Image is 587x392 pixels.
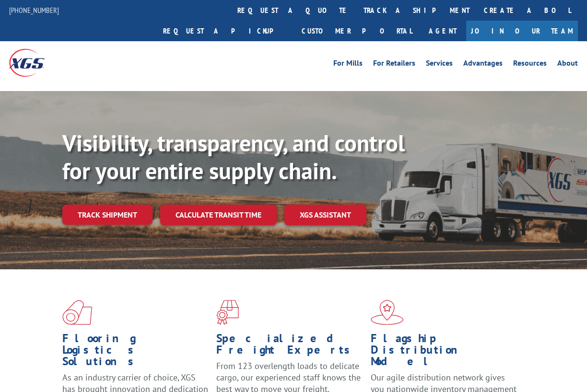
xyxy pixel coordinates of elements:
a: Request a pickup [156,21,294,41]
a: Track shipment [62,205,153,225]
img: xgs-icon-total-supply-chain-intelligence-red [62,300,92,325]
a: Resources [513,59,547,70]
a: Calculate transit time [160,205,277,225]
a: Agent [419,21,466,41]
h1: Flooring Logistics Solutions [62,333,209,372]
a: XGS ASSISTANT [284,205,366,225]
h1: Specialized Freight Experts [216,333,363,360]
a: For Mills [333,59,363,70]
a: Customer Portal [294,21,419,41]
a: [PHONE_NUMBER] [9,5,59,15]
img: xgs-icon-focused-on-flooring-red [216,300,239,325]
a: For Retailers [373,59,415,70]
img: xgs-icon-flagship-distribution-model-red [371,300,404,325]
a: Join Our Team [466,21,578,41]
a: Services [426,59,453,70]
h1: Flagship Distribution Model [371,333,517,372]
b: Visibility, transparency, and control for your entire supply chain. [62,128,405,185]
a: Advantages [463,59,503,70]
a: About [557,59,578,70]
